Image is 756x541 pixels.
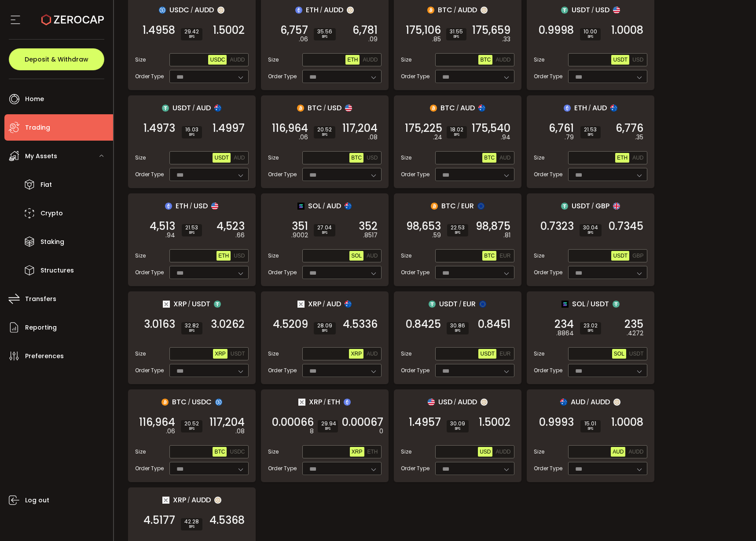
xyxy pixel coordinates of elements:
[345,301,352,308] img: aud_portfolio.svg
[450,328,465,334] i: BPS
[185,225,198,230] span: 21.53
[401,269,429,276] span: Order Type
[268,269,297,276] span: Order Type
[228,447,246,457] button: USDC
[459,300,462,308] em: /
[613,253,628,259] span: USDT
[572,4,590,15] span: USDT
[349,153,363,163] button: BTC
[213,349,228,359] button: XRP
[324,4,343,15] span: AUDD
[481,399,488,406] img: zuPXiwguUFiBOIQyqLOiXsnnNitlx7q4LCwEbLHADjIpTka+Lip0HH8D0VTrd02z+wEAAAAASUVORK5CYII=
[583,230,598,236] i: BPS
[401,252,411,260] span: Size
[273,320,308,329] span: 4.5209
[635,133,643,142] em: .35
[430,105,437,112] img: btc_portfolio.svg
[192,396,212,407] span: USDC
[613,449,624,455] span: AUD
[272,124,308,133] span: 116,964
[135,252,146,260] span: Size
[359,222,378,231] span: 352
[190,202,192,210] em: /
[584,29,597,34] span: 10.00
[363,231,378,240] em: .8517
[565,133,574,142] em: .79
[351,155,362,161] span: BTC
[534,350,544,358] span: Size
[480,351,495,357] span: USDT
[25,293,56,305] span: Transfers
[317,132,332,138] i: BPS
[176,200,188,211] span: ETH
[479,301,486,308] img: eur_portfolio.svg
[297,301,305,308] img: xrp_portfolio.png
[40,207,63,220] span: Crypto
[268,171,297,178] span: Order Type
[217,222,245,231] span: 4,523
[494,447,512,457] button: AUDD
[460,102,475,113] span: AUD
[308,200,321,211] span: SOL
[438,4,452,15] span: BTC
[556,329,574,338] em: .8864
[366,447,380,457] button: ETH
[482,153,496,163] button: BTC
[499,253,510,259] span: EUR
[584,328,598,334] i: BPS
[184,34,199,40] i: BPS
[561,301,569,308] img: sol_portfolio.png
[495,57,510,63] span: AUDD
[215,399,222,406] img: usdc_portfolio.svg
[624,320,643,329] span: 235
[150,222,175,231] span: 4,513
[406,26,441,35] span: 175,106
[613,301,620,308] img: usdt_portfolio.svg
[617,155,628,161] span: ETH
[232,153,246,163] button: AUD
[327,298,341,309] span: AUD
[611,26,643,35] span: 1.0008
[564,105,571,112] img: eth_portfolio.svg
[429,301,436,308] img: usdt_portfolio.svg
[213,26,245,35] span: 1.5002
[268,154,279,162] span: Size
[135,367,164,374] span: Order Type
[306,4,319,15] span: ETH
[350,447,364,457] button: XRP
[454,6,456,14] em: /
[228,55,246,65] button: AUDD
[561,7,568,14] img: usdt_portfolio.svg
[327,102,341,113] span: USD
[613,7,620,14] img: usd_portfolio.svg
[195,4,214,15] span: AUDD
[317,225,332,230] span: 27.04
[484,253,495,259] span: BTC
[317,230,332,236] i: BPS
[401,154,411,162] span: Size
[352,26,378,35] span: 6,781
[184,29,199,34] span: 29.42
[323,300,325,308] em: /
[367,253,378,259] span: AUD
[651,446,756,541] iframe: Chat Widget
[185,323,199,328] span: 32.82
[185,127,198,132] span: 16.03
[498,153,512,163] button: AUD
[501,133,510,142] em: .94
[457,202,460,210] em: /
[632,155,643,161] span: AUD
[614,351,624,357] span: SOL
[367,155,378,161] span: USD
[25,56,88,62] span: Deposit & Withdraw
[584,34,597,40] i: BPS
[627,329,643,338] em: .4272
[232,251,246,261] button: USD
[478,320,510,329] span: 0.8451
[211,203,218,210] img: usd_portfolio.svg
[25,350,64,363] span: Preferences
[368,35,378,44] em: .09
[25,121,50,134] span: Trading
[298,399,305,406] img: xrp_portfolio.png
[405,124,442,133] span: 175,225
